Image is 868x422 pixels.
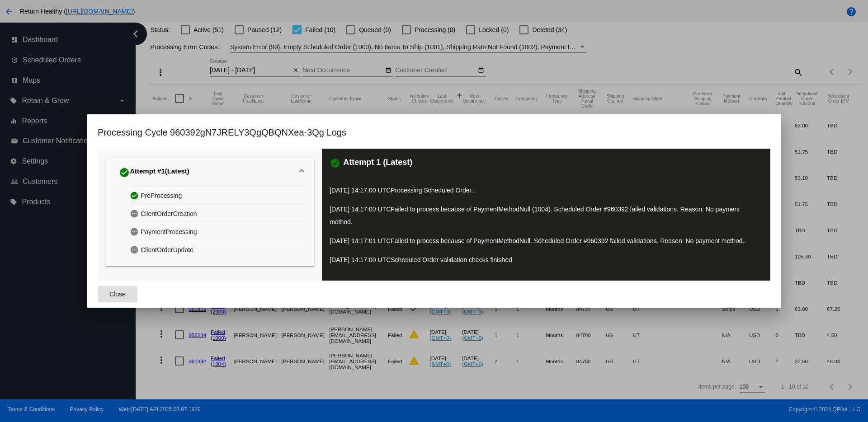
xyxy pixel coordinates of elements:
[141,225,197,239] span: PaymentProcessing
[330,234,763,247] p: [DATE] 14:17:01 UTC
[330,206,740,225] span: Failed to process because of PaymentMethodNull (1004). Scheduled Order #960392 failed validations...
[330,184,763,197] p: [DATE] 14:17:00 UTC
[105,158,314,187] mat-expansion-panel-header: Attempt #1(Latest)
[98,286,137,302] button: Close dialog
[130,207,141,220] mat-icon: pending
[330,203,763,228] p: [DATE] 14:17:00 UTC
[105,187,314,266] div: Attempt #1(Latest)
[109,291,126,298] span: Close
[165,167,189,178] span: (Latest)
[130,189,141,202] mat-icon: check_circle
[98,125,346,140] h1: Processing Cycle 960392gN7JRELY3QgQBQNXea-3Qg Logs
[141,207,197,221] span: ClientOrderCreation
[330,158,340,169] mat-icon: check_circle
[130,225,141,238] mat-icon: pending
[130,243,141,256] mat-icon: pending
[119,165,189,180] div: Attempt #1
[141,243,193,257] span: ClientOrderUpdate
[391,187,476,194] span: Processing Scheduled Order...
[391,256,512,263] span: Scheduled Order validation checks finished
[119,167,130,178] mat-icon: check_circle
[343,158,412,169] h3: Attempt 1 (Latest)
[330,253,763,266] p: [DATE] 14:17:00 UTC
[391,237,746,244] span: Failed to process because of PaymentMethodNull. Scheduled Order #960392 failed validations. Reaso...
[141,189,182,203] span: PreProcessing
